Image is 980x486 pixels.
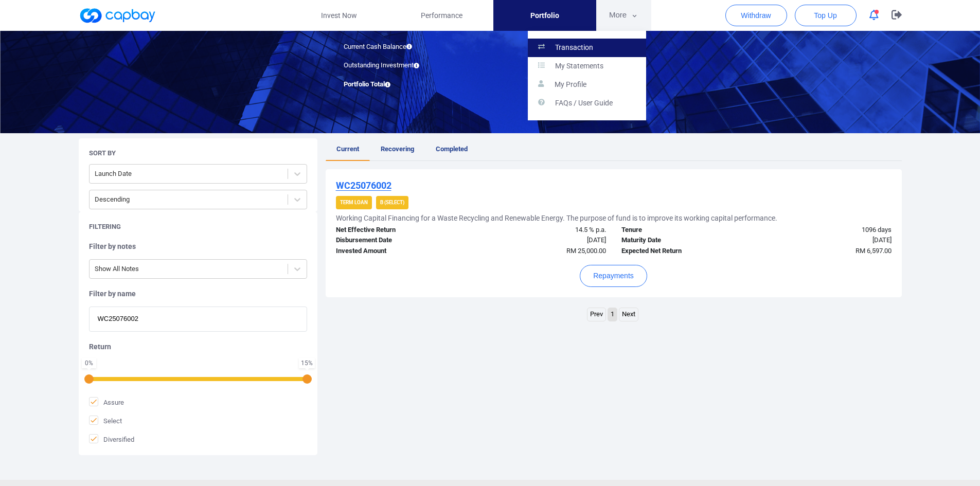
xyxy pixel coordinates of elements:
[555,43,593,52] p: Transaction
[555,80,586,89] p: My Profile
[555,62,603,71] p: My Statements
[555,99,613,108] p: FAQs / User Guide
[528,57,646,76] a: My Statements
[528,76,646,94] a: My Profile
[528,94,646,113] a: FAQs / User Guide
[528,39,646,57] a: Transaction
